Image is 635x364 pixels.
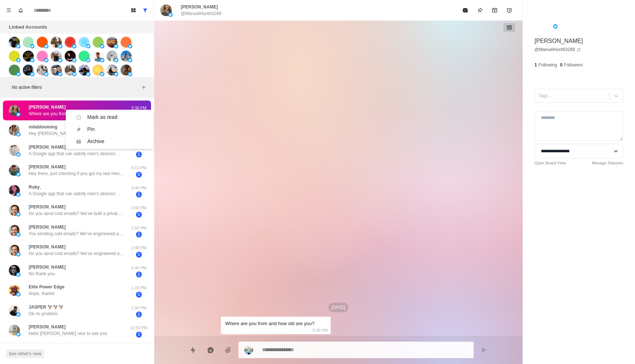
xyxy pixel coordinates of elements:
[79,37,90,48] img: picture
[114,72,118,76] img: picture
[16,72,21,76] img: picture
[9,125,20,136] img: picture
[136,152,142,157] span: 1
[564,62,583,68] p: Followers
[107,51,118,62] img: picture
[9,225,20,236] img: picture
[130,325,148,331] p: 12:53 PM
[130,165,148,171] p: 4:13 PM
[186,343,200,357] button: Quick replies
[16,252,21,256] img: picture
[136,232,142,237] span: 1
[535,62,537,68] p: 1
[9,185,20,196] img: picture
[86,44,90,48] img: picture
[93,65,104,76] img: picture
[107,37,118,48] img: picture
[30,72,35,76] img: picture
[121,51,132,62] img: picture
[181,4,218,10] p: [PERSON_NAME]
[16,44,21,48] img: picture
[535,160,566,166] a: Open Board View
[487,3,502,18] button: Archive
[9,65,20,76] img: picture
[29,164,66,170] p: [PERSON_NAME]
[160,4,172,16] img: picture
[29,224,66,230] p: [PERSON_NAME]
[107,65,118,76] img: picture
[203,343,218,357] button: Reply with AI
[58,58,62,62] img: picture
[560,62,563,68] p: 0
[30,58,35,62] img: picture
[51,37,62,48] img: picture
[58,44,62,48] img: picture
[100,58,104,62] img: picture
[9,265,20,276] img: picture
[128,72,132,76] img: picture
[87,113,117,121] div: Mark as read
[225,320,315,328] div: Where are you from and how old are you?
[29,330,107,337] p: Hello [PERSON_NAME] nice to see you
[136,192,142,197] span: 1
[130,225,148,231] p: 2:55 PM
[136,212,142,218] span: 1
[29,210,124,217] p: Do you send cold emails? We’ve built a private infrastructure from scratch optimized to land in t...
[51,65,62,76] img: picture
[58,72,62,76] img: picture
[9,305,20,316] img: picture
[9,145,20,156] img: picture
[100,44,104,48] img: picture
[592,160,623,166] a: Manage Statuses
[72,72,76,76] img: picture
[37,65,48,76] img: picture
[44,72,49,76] img: picture
[12,84,139,91] p: No active filters
[29,304,64,310] p: JASPER 🦅🦅🦅
[114,58,118,62] img: picture
[16,172,21,176] img: picture
[16,132,21,136] img: picture
[29,264,66,270] p: [PERSON_NAME]
[535,37,583,45] p: [PERSON_NAME]
[16,272,21,277] img: picture
[72,58,76,62] img: picture
[30,44,35,48] img: picture
[329,303,348,312] p: [DATE]
[130,285,148,291] p: 1:15 PM
[66,110,153,149] ul: Menu
[15,4,26,16] button: Notifications
[130,185,148,191] p: 3:46 PM
[9,23,47,31] p: Linked Accounts
[16,192,21,197] img: picture
[477,343,491,357] button: Send message
[136,252,142,258] span: 1
[16,58,21,62] img: picture
[538,62,557,68] p: Following
[29,130,124,137] p: Hey [PERSON_NAME], loving your insights on SaaS growth lately!
[29,184,44,190] p: Ruby、
[130,105,148,111] p: 5:30 PM
[16,312,21,317] img: picture
[79,65,90,76] img: picture
[139,83,148,92] button: Add filters
[86,58,90,62] img: picture
[16,112,21,117] img: picture
[29,244,66,250] p: [PERSON_NAME]
[16,292,21,296] img: picture
[9,325,20,336] img: picture
[29,290,55,297] p: Nope, thanks
[553,24,557,29] img: picture
[29,190,124,197] p: A Google app that can satisfy men's desires!💋 Beauties from around the world freely display their...
[29,150,124,157] p: A Google app that can satisfy men's desires!💋 Beauties from around the world freely display their...
[72,44,76,48] img: picture
[65,51,76,62] img: picture
[244,346,253,354] img: picture
[136,332,142,338] span: 1
[37,51,48,62] img: picture
[3,4,15,16] button: Menu
[128,44,132,48] img: picture
[502,3,517,18] button: Add reminder
[535,46,581,53] a: @ManuelHunt63289
[29,270,56,277] p: No thank you.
